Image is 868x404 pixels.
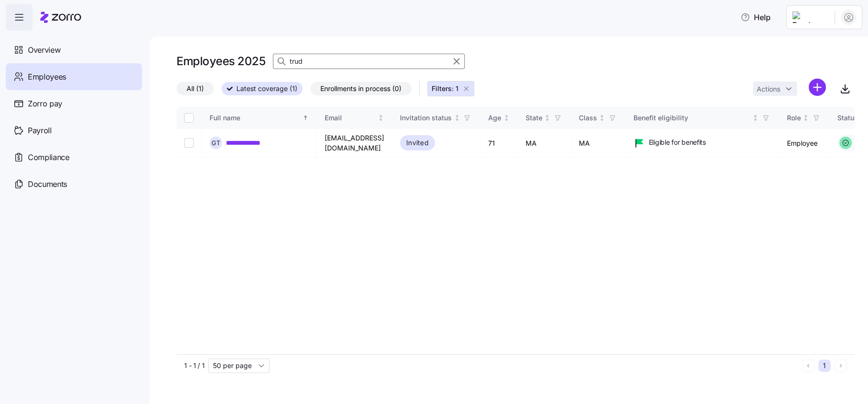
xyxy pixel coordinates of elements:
th: EmailNot sorted [317,107,392,129]
span: Compliance [28,151,70,163]
button: 1 [818,359,831,372]
div: Not sorted [544,115,551,121]
th: AgeNot sorted [481,107,518,129]
span: Filters: 1 [432,84,458,93]
button: Help [733,8,778,27]
a: Zorro pay [6,90,142,117]
button: Next page [834,359,847,372]
th: ClassNot sorted [571,107,626,129]
span: G T [211,140,220,146]
th: Benefit eligibilityNot sorted [626,107,779,129]
td: Employee [779,129,830,158]
div: State [526,113,542,123]
input: Select record 1 [184,138,194,148]
a: Employees [6,63,142,90]
svg: add icon [809,79,826,96]
a: Compliance [6,144,142,171]
button: Filters: 1 [427,81,474,96]
input: Select all records [184,113,194,123]
div: Age [488,113,501,123]
td: [EMAIL_ADDRESS][DOMAIN_NAME] [317,129,392,158]
div: Class [579,113,597,123]
span: Documents [28,178,67,190]
div: Not sorted [802,115,809,121]
div: Not sorted [377,115,384,121]
th: StateNot sorted [518,107,571,129]
span: Zorro pay [28,98,62,110]
input: Search Employees [273,54,465,69]
span: Latest coverage (1) [236,82,297,95]
span: All (1) [187,82,204,95]
td: MA [518,129,571,158]
span: 1 - 1 / 1 [184,361,204,370]
span: Help [740,12,771,23]
button: Actions [753,81,797,96]
span: Overview [28,44,60,56]
button: Previous page [802,359,814,372]
a: Payroll [6,117,142,144]
span: Actions [757,86,780,92]
span: Payroll [28,125,52,137]
span: Invited [406,137,429,149]
h1: Employees 2025 [176,54,265,69]
div: Not sorted [503,115,510,121]
td: 71 [481,129,518,158]
img: Employer logo [792,12,827,23]
th: Invitation statusNot sorted [392,107,481,129]
div: Benefit eligibility [633,113,751,123]
span: Eligible for benefits [649,138,706,147]
div: Role [787,113,801,123]
div: Sorted ascending [302,115,309,121]
div: Full name [210,113,301,123]
th: Full nameSorted ascending [202,107,317,129]
a: Overview [6,36,142,63]
div: Not sorted [454,115,460,121]
div: Invitation status [400,113,452,123]
div: Not sorted [752,115,759,121]
td: MA [571,129,626,158]
div: Email [325,113,376,123]
th: RoleNot sorted [779,107,830,129]
span: Enrollments in process (0) [320,82,401,95]
span: Employees [28,71,66,83]
a: Documents [6,171,142,197]
div: Not sorted [598,115,605,121]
